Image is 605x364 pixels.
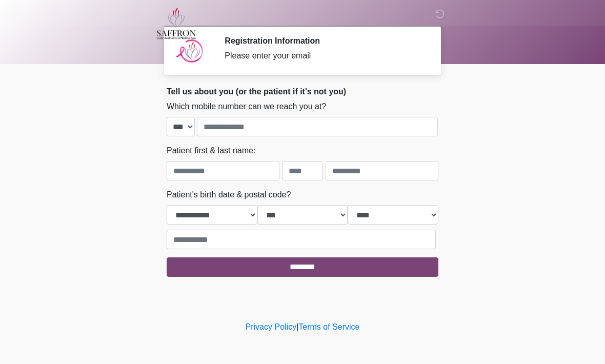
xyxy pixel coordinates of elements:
label: Which mobile number can we reach you at? [167,100,326,113]
h2: Tell us about you (or the patient if it's not you) [167,87,438,96]
div: Please enter your email [225,50,423,62]
label: Patient first & last name: [167,145,255,157]
img: Agent Avatar [174,36,205,67]
a: Terms of Service [298,322,359,331]
a: | [296,322,298,331]
label: Patient's birth date & postal code? [167,189,291,201]
img: Saffron Laser Aesthetics and Medical Spa Logo [156,8,196,39]
a: Privacy Policy [246,322,297,331]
